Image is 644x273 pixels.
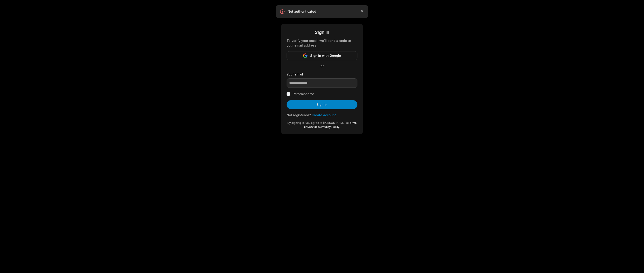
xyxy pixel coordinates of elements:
[310,53,341,58] span: Sign in with Google
[287,113,311,117] span: Not registered?
[288,9,356,14] p: Not authenticated
[293,91,314,97] label: Remember me
[287,121,348,124] span: By signing in, you agree to [PERSON_NAME]'s
[287,72,357,77] label: Your email
[317,64,327,68] span: or
[339,125,340,128] span: .
[312,113,336,117] a: Create account
[304,121,357,128] a: Terms of Services
[287,38,357,48] div: To verify your email, we'll send a code to your email address.
[287,29,357,36] div: Sign in
[287,51,357,60] button: Sign in with Google
[287,100,357,109] button: Sign in
[319,125,321,128] span: &
[321,125,339,128] a: Privacy Policy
